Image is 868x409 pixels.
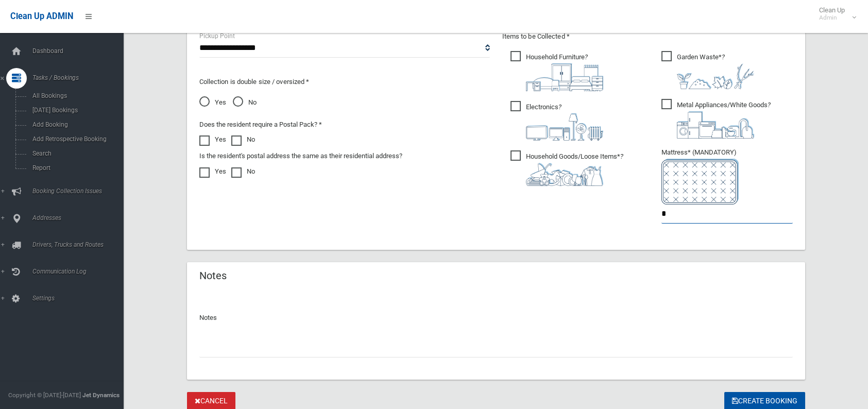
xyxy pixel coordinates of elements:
span: Report [29,164,123,172]
span: Addresses [29,214,131,221]
label: Yes [199,165,226,178]
header: Notes [187,266,239,286]
span: All Bookings [29,92,123,99]
img: 4fd8a5c772b2c999c83690221e5242e0.png [677,63,754,89]
span: [DATE] Bookings [29,107,123,114]
img: aa9efdbe659d29b613fca23ba79d85cb.png [526,63,603,91]
span: Add Retrospective Booking [29,135,123,143]
img: e7408bece873d2c1783593a074e5cb2f.png [661,159,739,204]
label: No [231,165,255,178]
img: 394712a680b73dbc3d2a6a3a7ffe5a07.png [526,113,603,141]
i: ? [526,53,603,91]
i: ? [677,53,754,89]
span: Yes [199,96,226,109]
p: Collection is double size / oversized * [199,76,490,88]
img: b13cc3517677393f34c0a387616ef184.png [526,163,603,186]
p: Items to be Collected * [502,30,793,43]
span: Add Booking [29,121,123,128]
small: Admin [819,14,845,22]
span: Clean Up ADMIN [10,11,73,21]
span: Communication Log [29,268,131,275]
span: Dashboard [29,47,131,55]
span: Household Goods/Loose Items* [510,150,623,186]
span: Tasks / Bookings [29,74,131,81]
p: Notes [199,312,793,324]
span: Booking Collection Issues [29,188,131,195]
strong: Jet Dynamics [82,391,120,399]
span: Electronics [510,101,603,141]
span: Copyright © [DATE]-[DATE] [8,391,81,399]
label: Does the resident require a Postal Pack? * [199,118,322,131]
span: Metal Appliances/White Goods [661,99,771,139]
span: Clean Up [814,6,855,22]
i: ? [677,101,771,139]
img: 36c1b0289cb1767239cdd3de9e694f19.png [677,111,754,139]
span: Search [29,150,123,157]
i: ? [526,103,603,141]
span: Drivers, Trucks and Routes [29,241,131,248]
span: Settings [29,295,131,302]
span: Mattress* (MANDATORY) [661,148,793,204]
span: Garden Waste* [661,51,754,89]
span: No [233,96,257,109]
i: ? [526,152,623,186]
span: Household Furniture [510,51,603,91]
label: Is the resident's postal address the same as their residential address? [199,150,402,162]
label: Yes [199,133,226,146]
label: No [231,133,255,146]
